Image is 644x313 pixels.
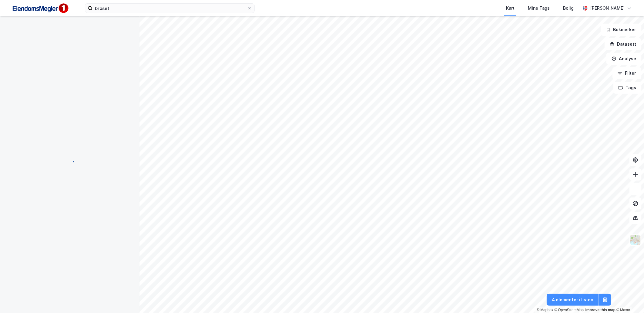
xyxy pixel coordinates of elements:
a: Improve this map [585,308,615,312]
div: Bolig [563,5,574,12]
button: 4 elementer i listen [547,294,599,306]
div: Kart [506,5,515,12]
div: Mine Tags [528,5,550,12]
img: F4PB6Px+NJ5v8B7XTbfpPpyloAAAAASUVORK5CYII= [10,2,70,15]
div: [PERSON_NAME] [590,5,625,12]
button: Bokmerker [601,24,642,36]
a: Mapbox [537,308,553,312]
div: Kontrollprogram for chat [614,284,644,313]
button: Analyse [606,53,642,65]
img: Z [630,234,641,246]
button: Tags [613,82,642,94]
img: spinner.a6d8c91a73a9ac5275cf975e30b51cfb.svg [65,156,75,166]
button: Datasett [605,38,642,50]
input: Søk på adresse, matrikkel, gårdeiere, leietakere eller personer [92,4,247,13]
a: OpenStreetMap [555,308,584,312]
button: Filter [612,67,642,79]
iframe: Chat Widget [614,284,644,313]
